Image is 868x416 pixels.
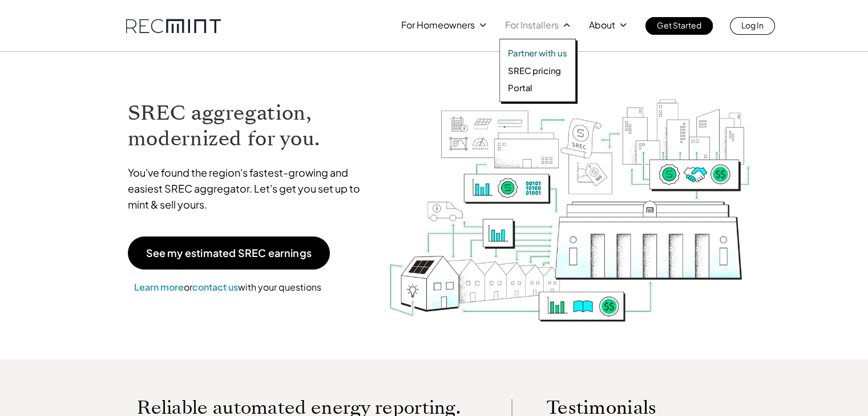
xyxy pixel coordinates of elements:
[128,165,371,213] p: You've found the region's fastest-growing and easiest SREC aggregator. Let's get you set up to mi...
[505,17,559,33] p: For Installers
[508,65,567,76] a: SREC pricing
[128,236,330,270] a: See my estimated SREC earnings
[730,17,775,35] a: Log In
[128,100,371,152] h1: SREC aggregation, modernized for you.
[645,17,713,35] a: Get Started
[192,281,238,293] a: contact us
[657,17,701,33] p: Get Started
[128,280,328,295] p: or with your questions
[547,399,717,416] p: Testimonials
[508,82,567,93] a: Portal
[508,82,532,93] p: Portal
[741,17,764,33] p: Log In
[589,17,615,33] p: About
[387,69,752,325] img: RECmint value cycle
[508,65,561,76] p: SREC pricing
[146,248,312,258] p: See my estimated SREC earnings
[134,281,184,293] a: Learn more
[401,17,475,33] p: For Homeowners
[137,399,477,416] p: Reliable automated energy reporting.
[508,47,567,59] a: Partner with us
